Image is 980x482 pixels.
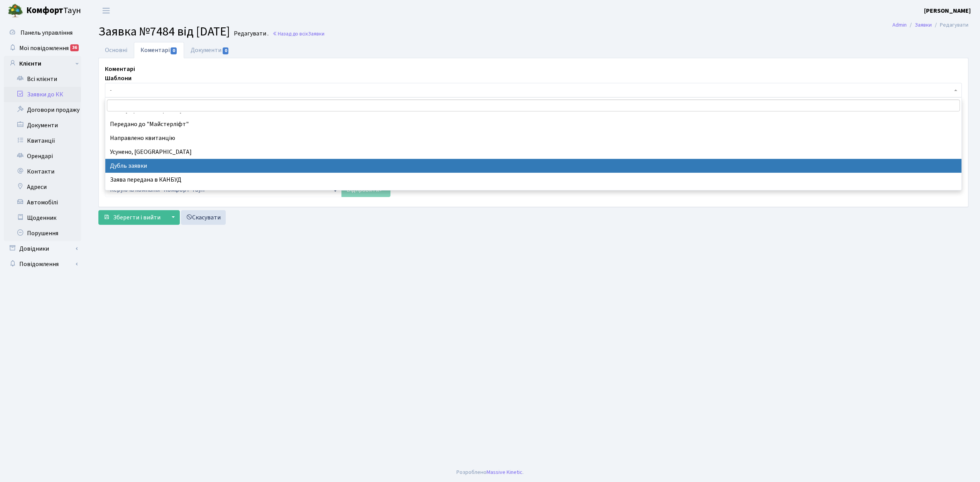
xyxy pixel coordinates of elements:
[4,133,81,148] a: Квитанції
[26,4,63,17] b: Комфорт
[105,131,961,145] li: Направлено квитанцію
[4,256,81,272] a: Повідомлення
[232,30,269,37] small: Редагувати .
[181,210,226,225] a: Скасувати
[4,226,81,241] a: Порушення
[98,42,134,58] a: Основні
[924,6,971,15] a: [PERSON_NAME]
[96,4,116,17] button: Переключити навігацію
[105,145,961,159] li: Усунено, [GEOGRAPHIC_DATA]
[932,21,968,29] li: Редагувати
[8,3,23,19] img: logo.png
[105,117,961,131] li: Передано до "Майстерліфт"
[105,83,962,98] span: -
[70,44,79,51] div: 36
[98,23,230,40] span: Заявка №7484 від [DATE]
[4,25,81,40] a: Панель управління
[6,6,850,15] body: Rich Text Area. Press ALT-0 for help.
[134,42,184,58] a: Коментарі
[4,148,81,164] a: Орендарі
[4,210,81,226] a: Щоденник
[4,102,81,118] a: Договори продажу
[487,468,522,476] a: Massive Kinetic
[915,21,932,29] a: Заявки
[4,71,81,87] a: Всі клієнти
[272,30,324,37] a: Назад до всіхЗаявки
[4,87,81,102] a: Заявки до КК
[881,17,980,33] nav: breadcrumb
[110,86,952,94] span: -
[223,47,229,54] span: 0
[924,7,971,15] b: [PERSON_NAME]
[308,30,324,37] span: Заявки
[184,42,236,58] a: Документи
[105,64,135,74] label: Коментарі
[105,74,132,83] label: Шаблони
[4,179,81,195] a: Адреси
[105,159,961,173] li: Дубль заявки
[4,164,81,179] a: Контакти
[456,468,524,477] div: Розроблено .
[26,4,81,17] span: Таун
[4,118,81,133] a: Документи
[4,195,81,210] a: Автомобілі
[4,56,81,71] a: Клієнти
[20,29,73,37] span: Панель управління
[105,187,961,201] li: Таку послугу не надаємо
[892,21,907,29] a: Admin
[98,210,166,225] button: Зберегти і вийти
[19,44,69,52] span: Мої повідомлення
[4,241,81,256] a: Довідники
[4,40,81,56] a: Мої повідомлення36
[171,47,177,54] span: 0
[113,213,161,222] span: Зберегти і вийти
[105,173,961,187] li: Заява передана в КАНБУД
